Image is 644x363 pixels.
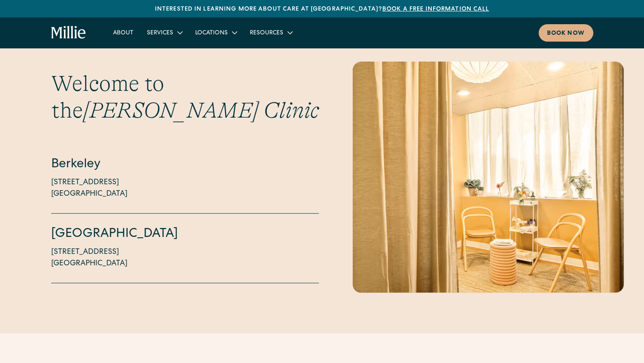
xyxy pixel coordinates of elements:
a: home [51,26,86,39]
div: 3 / 6 [353,62,624,293]
a: Book a free information call [382,6,489,12]
p: [STREET_ADDRESS] [GEOGRAPHIC_DATA] [51,177,127,200]
a: [STREET_ADDRESS][GEOGRAPHIC_DATA] [51,177,127,200]
div: Book now [547,29,585,38]
div: Resources [243,25,299,39]
h4: Berkeley [51,156,319,174]
span: [PERSON_NAME] Clinic [83,98,319,123]
a: [STREET_ADDRESS][GEOGRAPHIC_DATA] [51,247,127,270]
p: [STREET_ADDRESS] [GEOGRAPHIC_DATA] [51,247,127,270]
img: Private consultation room with natural light, cozy seating, and soft decor, designed for comfort ... [353,62,624,301]
div: Locations [195,29,228,38]
div: Services [147,29,173,38]
h3: Welcome to the [51,70,319,124]
div: Resources [250,29,283,38]
h4: [GEOGRAPHIC_DATA] [51,225,319,243]
a: Book now [539,24,593,42]
div: Locations [188,25,243,39]
div: Services [140,25,188,39]
a: About [106,25,140,39]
